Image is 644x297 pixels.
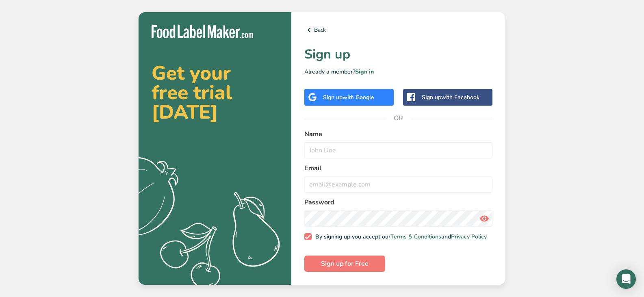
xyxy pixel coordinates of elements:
label: Name [304,129,492,139]
input: John Doe [304,142,492,158]
label: Password [304,197,492,207]
span: Sign up for Free [321,259,369,269]
div: Sign up [422,93,479,102]
input: email@example.com [304,176,492,193]
a: Sign in [355,68,374,76]
div: Open Intercom Messenger [616,269,636,289]
a: Back [304,25,492,35]
div: Sign up [323,93,374,102]
h1: Sign up [304,45,492,64]
img: Food Label Maker [152,25,253,39]
label: Email [304,163,492,173]
span: By signing up you accept our and [312,233,487,241]
span: OR [386,106,411,130]
a: Privacy Policy [451,233,487,241]
h2: Get your free trial [DATE] [152,63,278,122]
p: Already a member? [304,67,492,76]
button: Sign up for Free [304,256,385,272]
span: with Google [343,93,374,101]
a: Terms & Conditions [390,233,441,241]
span: with Facebook [441,93,479,101]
